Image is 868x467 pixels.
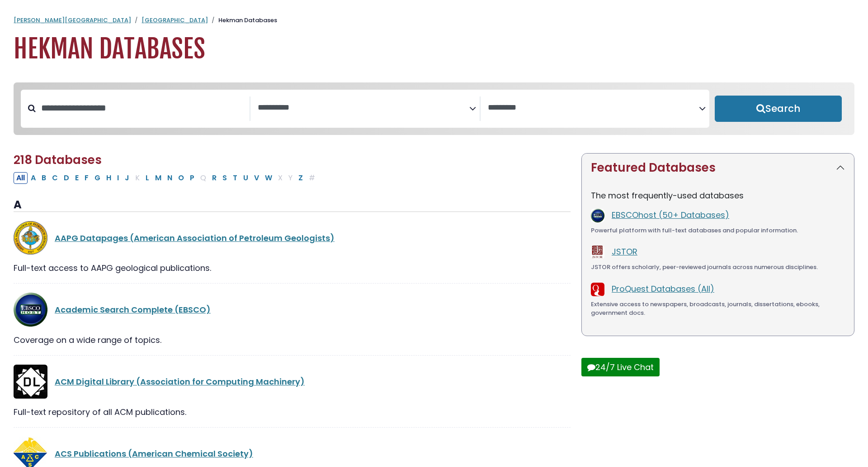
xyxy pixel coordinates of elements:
li: Hekman Databases [208,16,277,25]
a: [PERSON_NAME][GEOGRAPHIC_DATA] [14,16,131,24]
button: Filter Results P [187,172,197,184]
span: 218 Databases [14,152,102,168]
div: Full-text access to AAPG geological publications. [14,262,571,274]
h3: A [14,198,571,212]
button: 24/7 Live Chat [581,358,660,376]
button: Filter Results N [165,172,175,184]
button: Filter Results S [220,172,230,184]
nav: breadcrumb [14,16,854,25]
button: Filter Results Z [296,172,306,184]
button: Filter Results O [175,172,187,184]
button: Filter Results U [241,172,251,184]
button: Filter Results M [152,172,164,184]
a: [GEOGRAPHIC_DATA] [142,16,208,24]
a: ACM Digital Library (Association for Computing Machinery) [55,376,305,387]
p: The most frequently-used databases [591,189,845,202]
textarea: Search [258,103,469,113]
button: Submit for Search Results [715,96,842,122]
div: Extensive access to newspapers, broadcasts, journals, dissertations, ebooks, government docs. [591,300,845,318]
button: Featured Databases [582,154,854,182]
a: EBSCOhost (50+ Databases) [612,209,729,221]
a: JSTOR [612,246,637,257]
textarea: Search [488,103,699,113]
div: JSTOR offers scholarly, peer-reviewed journals across numerous disciplines. [591,263,845,272]
nav: Search filters [14,82,854,135]
button: Filter Results H [104,172,114,184]
a: ACS Publications (American Chemical Society) [55,448,253,459]
h1: Hekman Databases [14,34,854,64]
a: ProQuest Databases (All) [612,283,714,294]
button: Filter Results J [122,172,132,184]
a: AAPG Datapages (American Association of Petroleum Geologists) [55,232,335,244]
div: Coverage on a wide range of topics. [14,334,571,346]
button: Filter Results L [143,172,152,184]
button: Filter Results W [262,172,275,184]
div: Powerful platform with full-text databases and popular information. [591,226,845,235]
button: All [14,172,28,184]
button: Filter Results C [49,172,61,184]
button: Filter Results T [230,172,240,184]
div: Full-text repository of all ACM publications. [14,406,571,418]
button: Filter Results G [92,172,103,184]
button: Filter Results V [251,172,262,184]
button: Filter Results R [209,172,219,184]
input: Search database by title or keyword [36,101,250,116]
button: Filter Results A [28,172,38,184]
button: Filter Results F [82,172,91,184]
button: Filter Results I [114,172,122,184]
button: Filter Results E [72,172,81,184]
a: Academic Search Complete (EBSCO) [55,304,211,315]
div: Alpha-list to filter by first letter of database name [14,172,319,183]
button: Filter Results D [61,172,72,184]
button: Filter Results B [39,172,49,184]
